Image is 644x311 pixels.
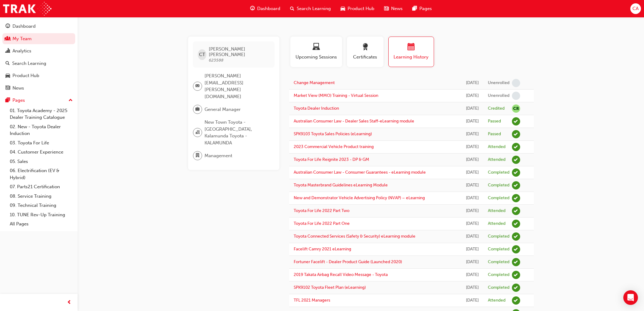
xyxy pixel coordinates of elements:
div: Unenrolled [488,93,509,99]
button: Learning History [388,37,434,67]
span: Upcoming Sessions [295,54,338,61]
a: News [2,83,75,94]
div: Completed [488,234,509,239]
span: news-icon [5,86,10,91]
span: prev-icon [67,299,72,306]
a: pages-iconPages [408,2,437,15]
button: Pages [2,95,75,106]
a: Fortuner Facelift - Dealer Product Guide (Launched 2020) [294,259,402,264]
span: Learning History [393,54,429,61]
span: CT [199,51,205,58]
a: Change Management [294,80,335,85]
span: pages-icon [5,98,10,103]
div: Mon May 06 2024 12:39:30 GMT+0800 (Australian Western Standard Time) [466,118,479,125]
div: Attended [488,298,506,303]
a: SPK9103 Toyota Sales Policies (eLearning) [294,131,372,136]
a: Toyota For Life 2022 Part One [294,221,350,226]
div: Product Hub [12,72,39,79]
div: Credited [488,106,505,111]
span: News [391,5,403,12]
a: Australian Consumer Law - Dealer Sales Staff-eLearning module [294,118,414,124]
span: learningRecordVerb_COMPLETE-icon [512,194,520,202]
span: learningRecordVerb_COMPLETE-icon [512,168,520,177]
div: Wed May 04 2022 22:00:00 GMT+0800 (Australian Western Standard Time) [466,195,479,202]
div: Wed Jun 09 2021 22:00:00 GMT+0800 (Australian Western Standard Time) [466,259,479,266]
span: learningRecordVerb_COMPLETE-icon [512,284,520,292]
span: award-icon [362,43,369,51]
span: up-icon [68,97,73,104]
a: TFL 2021 Managers [294,298,330,303]
div: Pages [12,97,25,104]
div: Passed [488,118,501,124]
div: Tue Mar 25 2025 20:00:00 GMT+0800 (Australian Western Standard Time) [466,105,479,112]
span: search-icon [290,5,294,12]
span: learningRecordVerb_PASS-icon [512,130,520,138]
div: Thu Sep 21 2023 22:00:00 GMT+0800 (Australian Western Standard Time) [466,143,479,150]
span: department-icon [195,152,200,160]
div: Thu Jun 19 2025 07:50:10 GMT+0800 (Australian Western Standard Time) [466,80,479,87]
span: people-icon [5,36,10,42]
div: Wed May 04 2022 22:00:00 GMT+0800 (Australian Western Standard Time) [466,182,479,189]
a: 08. Service Training [7,192,75,201]
div: Unenrolled [488,80,509,86]
a: 04. Customer Experience [7,147,75,157]
span: briefcase-icon [195,105,200,113]
div: Search Learning [12,60,46,67]
span: General Manager [205,106,241,113]
span: calendar-icon [408,43,415,51]
div: Mon Oct 31 2022 22:00:00 GMT+0800 (Australian Western Standard Time) [466,169,479,176]
div: Attended [488,208,506,214]
a: search-iconSearch Learning [285,2,336,15]
a: Dashboard [2,21,75,32]
a: All Pages [7,219,75,229]
span: email-icon [195,82,200,90]
button: CA [630,3,641,14]
span: learningRecordVerb_COMPLETE-icon [512,258,520,266]
a: news-iconNews [379,2,408,15]
a: car-iconProduct Hub [336,2,379,15]
span: null-icon [512,104,520,113]
span: guage-icon [250,5,255,12]
button: Upcoming Sessions [290,37,342,67]
span: Management [205,152,232,159]
span: learningRecordVerb_ATTEND-icon [512,220,520,228]
span: learningRecordVerb_PASS-icon [512,117,520,125]
div: Thu Feb 29 2024 08:00:00 GMT+0800 (Australian Western Standard Time) [466,131,479,138]
span: learningRecordVerb_ATTEND-icon [512,156,520,164]
a: Toyota Masterbrand Guidelines eLearning Module [294,182,388,188]
span: learningRecordVerb_NONE-icon [512,92,520,100]
a: Search Learning [2,58,75,69]
div: Open Intercom Messenger [623,290,638,305]
div: News [12,85,24,92]
a: SPK9102 Toyota Fleet Plan (eLearning) [294,285,366,290]
span: learningRecordVerb_NONE-icon [512,79,520,87]
a: Australian Consumer Law - Consumer Guarantees - eLearning module [294,170,426,175]
span: Dashboard [257,5,280,12]
div: Completed [488,259,509,265]
a: My Team [2,33,75,44]
a: 2019 Takata Airbag Recall Video Message - Toyota [294,272,388,277]
a: 09. Technical Training [7,201,75,210]
span: [PERSON_NAME] [PERSON_NAME] [209,46,269,57]
a: Toyota Connected Services (Safety & Security) eLearning module [294,234,415,239]
span: learningRecordVerb_COMPLETE-icon [512,181,520,189]
div: Passed [488,131,501,137]
div: Analytics [12,48,31,55]
span: guage-icon [5,24,10,29]
span: news-icon [384,5,389,12]
span: Search Learning [297,5,331,12]
span: learningRecordVerb_COMPLETE-icon [512,271,520,279]
div: Wed Jul 12 2023 22:00:00 GMT+0800 (Australian Western Standard Time) [466,156,479,163]
span: Product Hub [348,5,374,12]
a: Toyota For Life 2022 Part Two [294,208,349,213]
div: Dashboard [12,23,36,30]
span: car-icon [5,73,10,79]
span: learningRecordVerb_ATTEND-icon [512,296,520,305]
div: Attended [488,144,506,150]
div: Mon Apr 04 2022 22:00:00 GMT+0800 (Australian Western Standard Time) [466,207,479,214]
span: [PERSON_NAME][EMAIL_ADDRESS][PERSON_NAME][DOMAIN_NAME] [205,72,270,100]
a: Product Hub [2,70,75,81]
div: Wed Jun 09 2021 22:00:00 GMT+0800 (Australian Western Standard Time) [466,233,479,240]
span: Certificates [352,54,379,61]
